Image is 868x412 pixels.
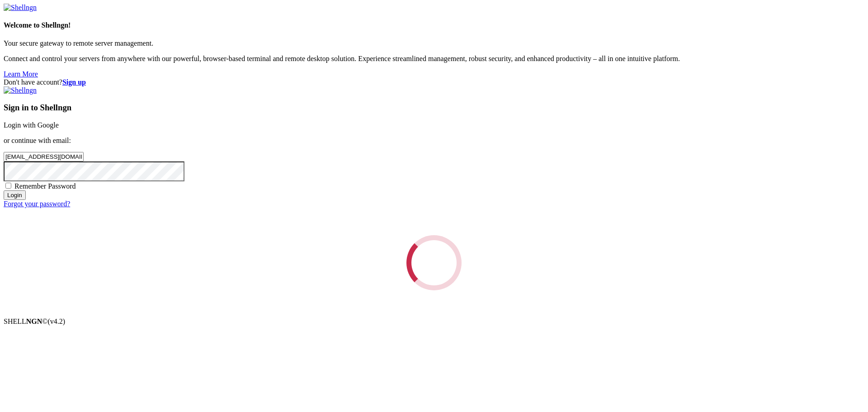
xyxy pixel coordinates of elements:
span: 4.2.0 [48,317,66,325]
h4: Welcome to Shellngn! [4,21,864,29]
input: Login [4,190,26,200]
div: Don't have account? [4,78,864,86]
img: Shellngn [4,86,37,95]
a: Sign up [62,78,86,86]
a: Login with Google [4,121,59,129]
img: Shellngn [4,4,37,12]
input: Remember Password [5,183,11,189]
span: SHELL © [4,317,65,325]
b: NGN [26,317,42,325]
p: Your secure gateway to remote server management. [4,39,864,47]
h3: Sign in to Shellngn [4,103,864,113]
a: Forgot your password? [4,200,70,208]
div: Loading... [404,232,464,293]
span: Remember Password [14,182,76,190]
p: Connect and control your servers from anywhere with our powerful, browser-based terminal and remo... [4,55,864,63]
input: Email address [4,152,84,161]
a: Learn More [4,70,38,78]
p: or continue with email: [4,137,864,145]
